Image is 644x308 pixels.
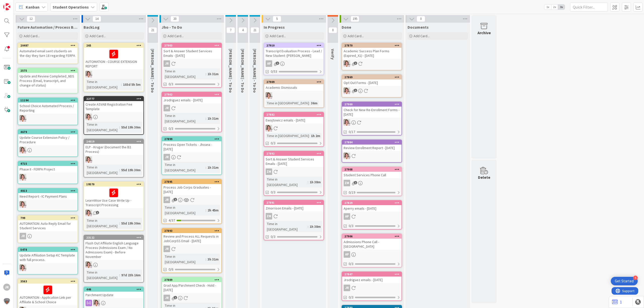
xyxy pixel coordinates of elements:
[18,115,77,122] div: EW
[162,154,221,160] div: JR
[342,43,401,59] div: 27870Academic Success Plan Forms (Expired_X1) - [DATE]
[18,98,78,125] a: 11194School Choice Automated Process / ReportingEW
[20,69,77,72] div: 2575
[344,201,401,205] div: 27829
[264,213,324,219] div: ZM
[162,228,222,273] a: 27893Review and Process ALL Requests in JobCorpSS Email - [DATE]JRTime in [GEOGRAPHIC_DATA]:3h 31...
[162,48,221,59] div: Sort & Answer Student Services Emails - [DATE]
[271,69,277,74] span: 0/53
[342,74,402,98] a: 27869Opt Out Forms - [DATE]EW
[206,256,220,262] div: 3h 31m
[86,79,121,90] div: Time in [GEOGRAPHIC_DATA]
[611,277,638,285] div: Open Get Started checklist, remaining modules: 4
[266,221,308,232] div: Time in [GEOGRAPHIC_DATA]
[18,216,77,231] div: 799AUTOMATION: Auto Reply Email for Student Services
[18,68,78,94] a: 2575Update and Review Completed_NDS Process (Email, transcript, and change of status)
[270,34,286,38] span: Add Card...
[18,201,77,208] div: EW
[18,193,77,200] div: Need Report - IC Payment Plans
[342,79,401,86] div: Opt Out Forms - [DATE]
[264,80,324,91] div: 27909Academic Dismissals
[120,221,142,226] div: 55d 19h 30m
[344,153,350,159] img: EW
[86,156,92,163] img: EW
[264,60,324,67] div: AP
[18,43,77,48] div: 20487
[342,201,401,205] div: 27829
[308,179,308,185] span: :
[206,116,220,121] div: 1h 31m
[310,133,321,139] div: 1h 2m
[264,168,324,175] div: ZM
[344,103,401,106] div: 27900
[570,3,608,12] input: Quick Filter...
[18,279,77,305] div: 3563AUTOMATION - Application Link per Affiliate & School Choice
[342,167,401,178] div: 27908Student Services Phone Call
[349,129,355,135] span: 0/17
[18,129,78,157] a: 4679Update Course Extension Policy / ProcedureEW
[264,112,324,147] a: 27882Ewojtowicz emails - [DATE]EWTime in [GEOGRAPHIC_DATA]:1h 2m0/3
[162,136,222,175] a: 27899Process Open Tickets - Jhoana - [DATE]JRTime in [GEOGRAPHIC_DATA]:1h 31m
[18,252,77,263] div: Update Affiliation Setup KC Template with full process.
[164,105,170,111] div: JR
[86,140,143,143] div: 24019
[18,161,77,166] div: 4715
[264,80,324,84] div: 27909
[162,180,221,184] div: 27895
[90,34,106,38] span: Add Card...
[266,133,309,139] div: Time in [GEOGRAPHIC_DATA]
[344,87,350,94] img: EW
[164,254,206,265] div: Time in [GEOGRAPHIC_DATA]
[18,43,78,64] a: 20487Automated email sent students on the day they turn 18 regarding FERPA
[264,151,324,196] a: 27892Sort & Answer Student Services Emails - [DATE]ZMTime in [GEOGRAPHIC_DATA]:1h 38m0/3
[342,75,401,86] div: 27869Opt Out Forms - [DATE]
[309,133,310,139] span: :
[162,92,221,97] div: 27902
[120,124,142,130] div: 55d 19h 30m
[344,75,401,79] div: 27869
[18,68,77,89] div: 2575Update and Review Completed_NDS Process (Email, transcript, and change of status)
[633,276,638,280] div: 4
[342,251,401,258] div: AP
[26,4,39,10] span: Kanban
[84,43,144,92] a: 265AUTOMATION - COURSE EXTENSION REPORTEWTime in [GEOGRAPHIC_DATA]:103d 5h 5m
[264,79,324,108] a: 27909Academic DismissalsEWTime in [GEOGRAPHIC_DATA]:36m
[164,205,206,216] div: Time in [GEOGRAPHIC_DATA]
[84,43,143,69] div: 265AUTOMATION - COURSE EXTENSION REPORT
[84,139,144,178] a: 24019ELP - Kruger (Document the B2 Process)EWTime in [GEOGRAPHIC_DATA]:55d 19h 30m
[84,156,143,163] div: EW
[162,180,221,195] div: 27895Process Job Corps Graduates - [DATE]
[342,200,402,230] a: 27829Aperry emails - [DATE]AP0/3
[271,141,275,146] span: 0/3
[414,34,430,38] span: Add Card...
[342,140,401,151] div: 27884Review Enrollment Report - [DATE]
[164,246,170,252] div: JR
[164,68,206,79] div: Time in [GEOGRAPHIC_DATA]
[164,278,221,282] div: 27889
[18,161,77,172] div: 4715Phase II - FERPA Project
[18,247,77,263] div: 5478Update Affiliation Setup KC Template with full process.
[308,224,308,229] span: :
[122,82,142,87] div: 103d 5h 5m
[264,43,324,48] div: 27910
[18,147,77,153] div: EW
[20,189,77,193] div: 4013
[162,43,221,48] div: 27903
[342,140,401,145] div: 27884
[86,261,92,268] img: EW
[349,190,355,195] span: 0/19
[162,233,221,244] div: Review and Process ALL Requests in JobCorpSS Email - [DATE]
[121,82,122,87] span: :
[84,182,144,231] a: 19570LearnWise Use Case Write Up - Transcript ProcessingEWTime in [GEOGRAPHIC_DATA]:55d 19h 30m
[162,43,222,88] a: 27903Sort & Answer Student Services Emails - [DATE]JRTime in [GEOGRAPHIC_DATA]:1h 31m0/3
[344,141,401,144] div: 27884
[266,113,324,116] div: 27882
[86,114,92,120] img: EW
[18,98,77,103] div: 11194
[169,218,175,223] span: 4/37
[86,218,119,229] div: Time in [GEOGRAPHIC_DATA]
[86,183,143,186] div: 19570
[342,205,401,212] div: Aperry emails - [DATE]
[18,68,77,73] div: 2575
[84,114,143,120] div: EW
